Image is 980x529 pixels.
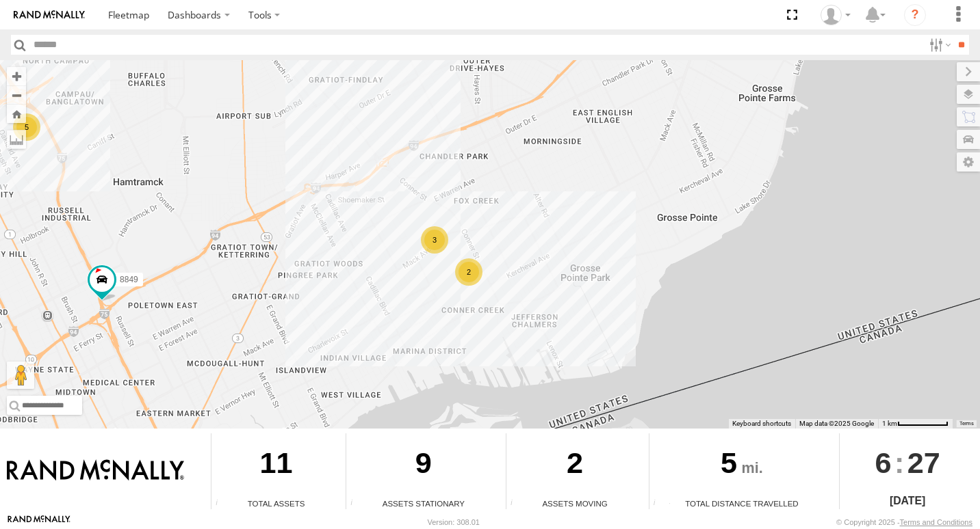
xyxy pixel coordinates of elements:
span: Map data ©2025 Google [799,420,874,427]
span: 6 [875,433,892,492]
span: 8849 [120,275,138,284]
span: 27 [907,433,940,492]
div: Assets Moving [506,498,644,509]
label: Map Settings [957,152,980,172]
div: Assets Stationary [346,498,501,509]
label: Search Filter Options [924,35,953,55]
div: 2 [506,433,644,498]
button: Zoom out [7,85,26,105]
div: 2 [455,258,482,286]
div: Total number of assets current in transit. [506,499,527,509]
i: ? [904,4,926,26]
a: Terms and Conditions [900,518,972,526]
button: Zoom Home [7,105,26,123]
div: Valeo Dash [816,5,855,25]
div: © Copyright 2025 - [836,518,972,526]
button: Map Scale: 1 km per 71 pixels [878,419,953,429]
span: 1 km [882,420,897,427]
div: Version: 308.01 [428,518,480,526]
div: Total distance travelled by all assets within specified date range and applied filters [649,499,670,509]
div: Total Distance Travelled [649,498,835,509]
div: Total number of Enabled Assets [211,499,232,509]
img: Rand McNally [7,459,184,483]
img: rand-logo.svg [14,10,85,20]
div: Total number of assets current stationary. [346,499,367,509]
div: Total Assets [211,498,341,509]
label: Measure [7,130,26,149]
button: Zoom in [7,67,26,85]
div: 5 [649,433,835,498]
div: : [840,433,975,492]
button: Keyboard shortcuts [732,419,791,429]
div: 11 [211,433,341,498]
div: 9 [346,433,501,498]
button: Drag Pegman onto the map to open Street View [7,362,34,389]
div: 3 [421,226,448,254]
div: [DATE] [840,493,975,509]
a: Visit our Website [8,515,70,529]
a: Terms (opens in new tab) [959,420,974,426]
div: 5 [13,113,40,141]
